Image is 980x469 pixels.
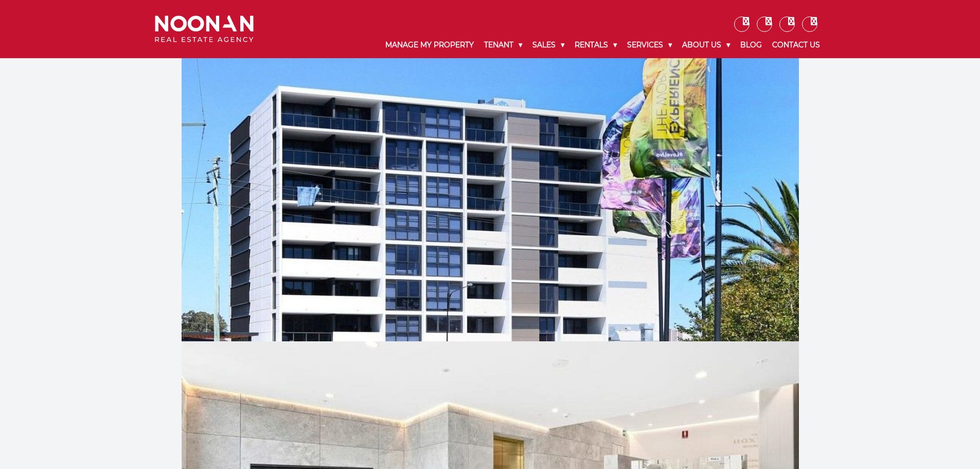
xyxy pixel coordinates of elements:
[569,32,622,58] a: Rentals
[622,32,677,58] a: Services
[735,32,767,58] a: Blog
[155,15,254,43] img: Noonan Real Estate Agency
[380,32,479,58] a: Manage My Property
[479,32,527,58] a: Tenant
[527,32,569,58] a: Sales
[677,32,735,58] a: About Us
[767,32,825,58] a: Contact Us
